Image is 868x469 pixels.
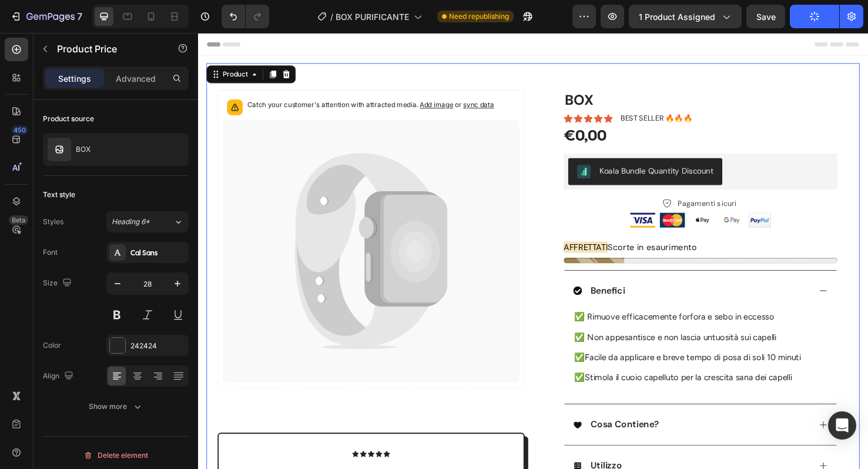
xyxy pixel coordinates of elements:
[43,247,58,258] div: Font
[413,265,450,277] p: Benefici
[9,215,28,225] div: Beta
[106,211,189,232] button: Heading 6*
[112,217,150,227] span: Heading 6*
[89,401,143,413] div: Show more
[396,314,609,325] span: ✅ Non appesantisce e non lascia untuosità sui capelli
[505,173,567,185] p: Pagamenti sicuri
[269,71,311,79] span: or
[579,188,603,204] img: Screenshot_2025-06-19_at_12.55.47.png
[43,275,74,291] div: Size
[390,131,552,159] button: Koala Bundle Quantity Discount
[43,446,189,465] button: Delete element
[58,72,91,85] p: Settings
[423,138,542,151] div: Koala Bundle Quantity Discount
[639,11,715,23] span: 1 product assigned
[43,340,61,351] div: Color
[385,219,525,231] p: Scorte in esaurimento
[828,411,856,440] div: Open Intercom Messenger
[413,405,485,418] p: Cosa Contiene?
[116,72,156,85] p: Advanced
[43,217,63,227] div: Styles
[407,357,625,367] span: Stimola il cuoio capelluto per la crescita sana dei capelli
[517,188,544,204] img: gempages_571490223511307416-b158df9e-e4b8-4f4c-b0a1-2ef88ab0f279.png
[455,188,481,204] img: gempages_571490223511307416-06a3ba0a-10e7-405d-b26b-3e8f29740356.png
[746,5,785,28] button: Save
[198,33,868,469] iframe: Design area
[385,95,673,119] div: €0,00
[396,335,407,346] span: ✅
[385,219,431,231] mark: AFFRETTATI
[449,11,509,22] span: Need republishing
[385,59,673,81] h1: BOX
[11,125,28,135] div: 450
[396,357,407,367] span: ✅
[43,114,94,124] div: Product source
[399,138,413,152] img: COGWoM-s-4MDEAE=.png
[77,9,82,24] p: 7
[43,396,189,417] button: Show more
[43,189,75,200] div: Text style
[279,71,311,79] span: sync data
[486,188,512,204] img: gempages_571490223511307416-8372f3e9-a58d-4d1c-a770-4a2d3990d319.png
[130,248,186,258] div: Cal Sans
[330,11,333,23] span: /
[83,448,148,463] div: Delete element
[233,71,269,79] span: Add image
[24,38,55,48] div: Product
[548,188,575,204] img: gempages_571490223511307416-f5cae1aa-4cc5-4103-a6a9-37a86a536f77.png
[48,138,71,161] img: product feature img
[336,11,409,23] span: BOX PURIFICANTE
[222,5,269,28] div: Undo/Redo
[43,368,76,384] div: Align
[57,42,157,56] p: Product Price
[76,145,91,154] p: BOX
[445,85,520,95] p: BEST SELLER 🔥🔥🔥
[629,5,742,28] button: 1 product assigned
[756,12,776,22] span: Save
[407,335,635,346] span: Facile da applicare e breve tempo di posa di soli 10 minuti
[5,5,88,28] button: 7
[130,341,186,351] div: 242424
[413,449,446,461] p: Utilizzo
[396,293,606,304] span: ✅ Rimuove efficacemente forfora e sebo in eccesso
